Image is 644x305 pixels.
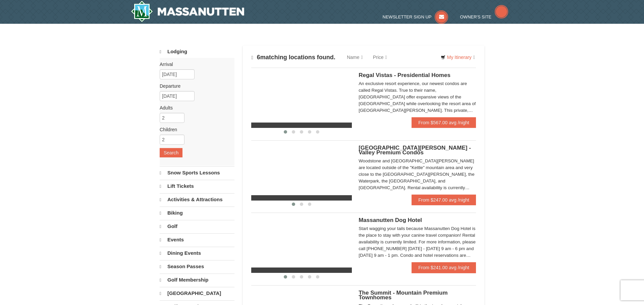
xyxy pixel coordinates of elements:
[131,1,244,22] a: Massanutten Resort
[460,14,492,19] span: Owner's Site
[359,217,422,223] span: Massanutten Dog Hotel
[359,290,447,301] span: The Summit - Mountain Premium Townhomes
[412,195,476,205] a: From $247.00 avg /night
[368,51,392,64] a: Price
[436,52,479,62] a: My Itinerary
[160,180,234,193] a: Lift Tickets
[460,14,508,19] a: Owner's Site
[160,61,229,68] label: Arrival
[383,14,432,19] span: Newsletter Sign Up
[131,1,244,22] img: Massanutten Resort Logo
[383,14,448,19] a: Newsletter Sign Up
[359,80,476,114] div: An exclusive resort experience, our newest condos are called Regal Vistas. True to their name, [G...
[160,46,234,58] a: Lodging
[359,145,471,156] span: [GEOGRAPHIC_DATA][PERSON_NAME] - Valley Premium Condos
[412,262,476,273] a: From $241.00 avg /night
[160,193,234,206] a: Activities & Attractions
[160,126,229,133] label: Children
[160,287,234,300] a: [GEOGRAPHIC_DATA]
[160,207,234,219] a: Biking
[160,148,182,157] button: Search
[160,274,234,286] a: Golf Membership
[359,225,476,259] div: Start wagging your tails because Massanutten Dog Hotel is the place to stay with your canine trav...
[160,166,234,179] a: Snow Sports Lessons
[160,83,229,89] label: Departure
[160,220,234,233] a: Golf
[160,247,234,259] a: Dining Events
[160,104,229,111] label: Adults
[412,117,476,128] a: From $567.00 avg /night
[160,233,234,246] a: Events
[359,72,450,78] span: Regal Vistas - Presidential Homes
[342,51,368,64] a: Name
[359,158,476,191] div: Woodstone and [GEOGRAPHIC_DATA][PERSON_NAME] are located outside of the "Kettle" mountain area an...
[160,260,234,273] a: Season Passes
